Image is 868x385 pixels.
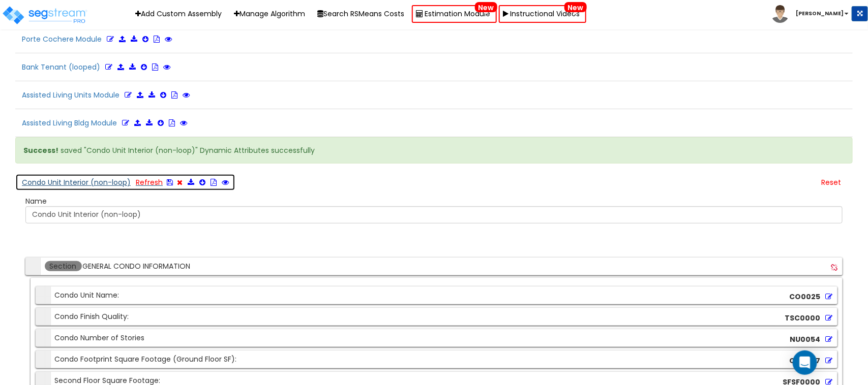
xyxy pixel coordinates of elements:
i: Edit [825,357,832,364]
a: Refresh [136,177,163,187]
b: CO0025 [789,292,820,302]
a: Export DA Arrangement [131,34,137,44]
a: Export DA Arrangement [148,90,155,100]
a: Export DA Arrangement in Modular Format [141,62,147,72]
a: Instructional VideosNew [499,5,586,23]
button: Search RSMeans Costs [313,6,410,22]
i: Edit [825,293,832,300]
a: Reset [821,177,841,187]
div: saved "Condo Unit Interior (non-loop)" Dynamic Attributes successfully [15,137,853,164]
a: Edit [125,90,132,100]
span: Section [45,261,82,271]
a: Export DA Arrangement in Modular Format [142,34,148,44]
a: Preview DA Configuration in Questionnaire [165,34,172,44]
a: Export DA configuration to PDF [154,34,160,44]
a: Import DA Arrangement [137,90,143,100]
div: Condo Unit Name: [38,286,119,304]
a: Export DA configuration to PDF [211,177,217,187]
button: Assisted Living Bldg Module [15,114,194,132]
button: Reset [815,174,853,191]
img: logo_pro_r.png [2,5,88,25]
b: NU0054 [790,334,820,344]
button: Assisted Living Units Module [15,86,196,104]
button: Condo Unit Interior (non-loop)Refresh [15,174,235,191]
a: Export DA configuration to PDF [152,62,158,72]
a: Preview DA Configuration in Questionnaire [222,177,229,187]
div: Open Intercom Messenger [793,350,817,375]
a: Export DA Arrangement in Modular Format [158,118,164,128]
strong: Success! [23,145,58,155]
a: Edit [107,34,114,44]
i: Edit [825,314,832,322]
button: Porte Cochere Module [15,30,178,48]
a: Edit [105,62,112,72]
a: Export DA Arrangement [129,62,136,72]
span: New [564,2,587,12]
div: Condo Number of Stories [38,329,145,347]
a: Export DA configuration to PDF [169,118,175,128]
span: New [475,2,497,12]
a: Preview DA Configuration in Questionnaire [180,118,187,128]
div: Name [25,196,843,206]
i: Edit [825,336,832,343]
img: avatar.png [771,5,789,23]
a: Import DA Arrangement [117,62,124,72]
div: Condo Footprint Square Footage (Ground Floor SF): [38,350,237,368]
b: [PERSON_NAME] [796,10,844,17]
a: Edit [122,118,129,128]
a: Manage Algorithm [229,6,311,22]
a: Export DA Arrangement in Modular Format [199,177,205,187]
div: Ungroup [828,260,840,275]
a: Export DA configuration to PDF [171,90,177,100]
b: CO0027 [789,356,820,366]
a: Export DA Arrangement in Modular Format [160,90,166,100]
a: Export DA Arrangement [188,177,194,187]
b: TSC0000 [785,313,820,323]
a: Add Custom Assembly [131,6,227,22]
button: Bank Tenant (looped) [15,58,177,76]
a: Export DA Arrangement [146,118,153,128]
a: Preview DA Configuration in Questionnaire [163,62,170,72]
a: Preview DA Configuration in Questionnaire [183,90,190,100]
a: Import DA Arrangement [134,118,141,128]
a: Import DA Arrangement [119,34,126,44]
div: Condo Finish Quality: [38,308,129,326]
a: Estimation ModuleNew [412,5,497,23]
